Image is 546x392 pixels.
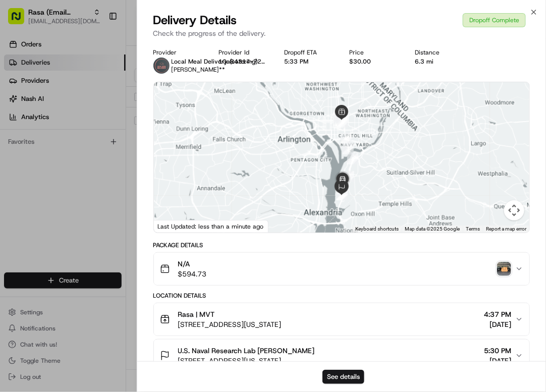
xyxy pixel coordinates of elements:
[415,58,465,66] div: 6.3 mi
[337,117,348,128] div: 5
[178,269,207,279] span: $594.73
[219,48,268,57] div: Provider Id
[10,147,18,155] div: 📗
[484,309,511,319] span: 4:37 PM
[284,48,334,57] div: Dropoff ETA
[284,58,334,66] div: 5:33 PM
[178,309,215,319] span: Rasa | MVT
[95,146,162,156] span: API Documentation
[71,171,122,179] a: Powered byPylon
[343,143,354,154] div: 7
[6,142,81,160] a: 📗Knowledge Base
[20,146,77,156] span: Knowledge Base
[172,66,226,74] span: [PERSON_NAME]**
[10,10,30,30] img: Nash
[343,171,354,182] div: 9
[497,262,511,276] img: photo_proof_of_delivery image
[486,226,526,232] a: Report a map error
[484,346,511,356] span: 5:30 PM
[350,48,399,57] div: Price
[85,147,93,155] div: 💻
[153,12,237,28] span: Delivery Details
[153,241,530,249] div: Package Details
[504,200,524,220] button: Map camera controls
[466,226,480,232] a: Terms (opens in new tab)
[178,346,315,356] span: U.S. Naval Research Lab [PERSON_NAME]
[334,115,345,126] div: 2
[322,370,364,384] button: See details
[26,65,167,76] input: Clear
[172,99,184,111] button: Start new chat
[350,58,399,66] div: $30.00
[219,58,268,66] button: 10a84314-72eb-d7ff-7277-50aaea5727cf
[484,356,511,366] span: [DATE]
[172,58,258,66] span: Local Meal Delivery (catering)
[405,226,460,232] span: Map data ©2025 Google
[154,220,268,233] div: Last Updated: less than a minute ago
[154,340,530,372] button: U.S. Naval Research Lab [PERSON_NAME][STREET_ADDRESS][US_STATE]5:30 PM[DATE]
[34,106,128,115] div: We're available if you need us!
[156,219,190,233] a: Open this area in Google Maps (opens a new window)
[10,40,184,57] p: Welcome 👋
[153,292,530,300] div: Location Details
[154,253,530,285] button: N/A$594.73photo_proof_of_delivery image
[341,133,352,144] div: 6
[178,259,207,269] span: N/A
[336,115,347,126] div: 4
[355,226,399,233] button: Keyboard shortcuts
[100,171,122,179] span: Pylon
[153,58,170,74] img: lmd_logo.png
[178,319,282,329] span: [STREET_ADDRESS][US_STATE]
[156,219,190,233] img: Google
[415,48,465,57] div: Distance
[178,356,315,366] span: [STREET_ADDRESS][US_STATE]
[10,96,28,115] img: 1736555255976-a54dd68f-1ca7-489b-9aae-adbdc363a1c4
[154,303,530,335] button: Rasa | MVT[STREET_ADDRESS][US_STATE]4:37 PM[DATE]
[81,142,166,160] a: 💻API Documentation
[153,28,530,38] p: Check the progress of the delivery.
[484,319,511,329] span: [DATE]
[34,96,166,106] div: Start new chat
[153,48,203,57] div: Provider
[347,153,358,164] div: 8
